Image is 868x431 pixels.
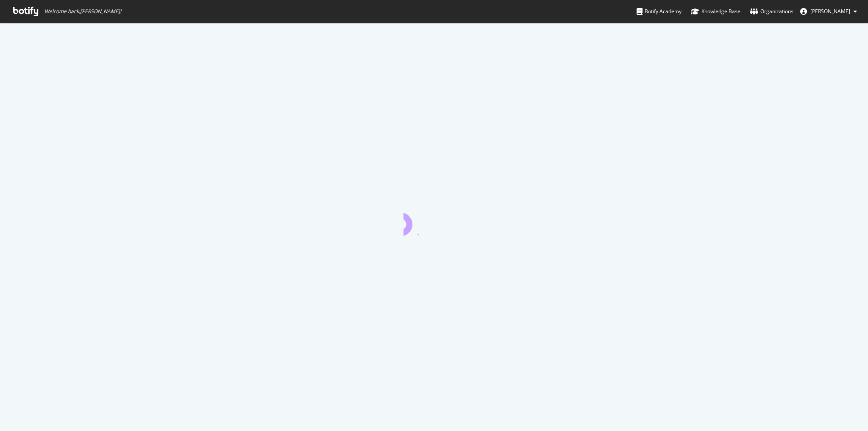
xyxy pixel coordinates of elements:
[793,5,864,18] button: [PERSON_NAME]
[810,8,850,15] span: Hemanth Thota
[637,7,682,16] div: Botify Academy
[750,7,793,16] div: Organizations
[403,205,465,236] div: animation
[45,8,121,15] span: Welcome back, [PERSON_NAME] !
[691,7,740,16] div: Knowledge Base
